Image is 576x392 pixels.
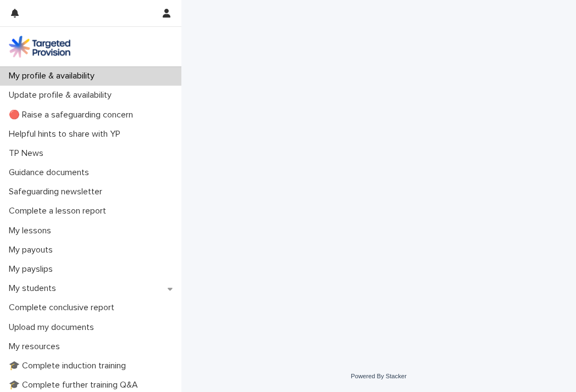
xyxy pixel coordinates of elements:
p: Safeguarding newsletter [4,187,111,197]
p: My payslips [4,264,62,275]
p: My lessons [4,226,60,236]
p: My resources [4,341,69,352]
p: My students [4,283,65,294]
p: TP News [4,148,52,159]
p: Helpful hints to share with YP [4,129,129,139]
p: 🔴 Raise a safeguarding concern [4,110,142,120]
p: Complete a lesson report [4,206,115,216]
p: Complete conclusive report [4,303,123,313]
p: Guidance documents [4,167,98,178]
p: My payouts [4,245,62,255]
p: Upload my documents [4,322,103,333]
p: 🎓 Complete further training Q&A [4,380,147,390]
p: Update profile & availability [4,90,120,100]
a: Powered By Stacker [351,373,406,379]
p: 🎓 Complete induction training [4,361,135,371]
p: My profile & availability [4,71,103,81]
img: M5nRWzHhSzIhMunXDL62 [9,36,70,58]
